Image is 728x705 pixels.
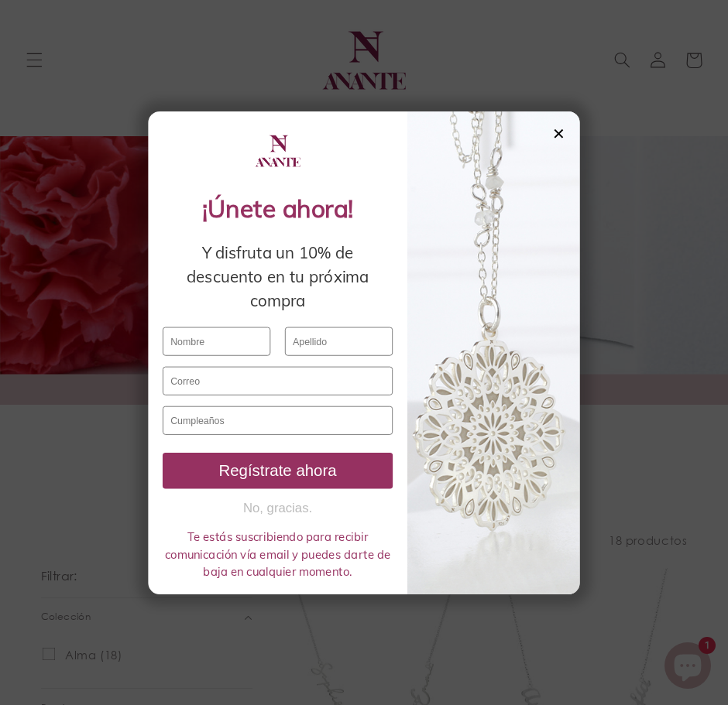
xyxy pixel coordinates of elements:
div: ✕ [567,108,581,125]
button: Regístrate ahora [147,460,395,499]
input: Apellido [279,325,395,356]
div: Y disfruta un 10% de descuento en tu próxima compra [147,233,395,310]
input: Correo [147,368,395,399]
div: Te estás suscribiendo para recibir comunicación vía email y puedes darte de baja en cualquier mom... [147,542,395,597]
img: logo [244,108,298,163]
input: Cumpleaños [147,410,395,441]
div: ¡Únete ahora! [147,178,395,217]
div: Regístrate ahora [153,470,389,490]
input: Nombre [147,325,263,356]
button: No, gracias. [147,511,395,530]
